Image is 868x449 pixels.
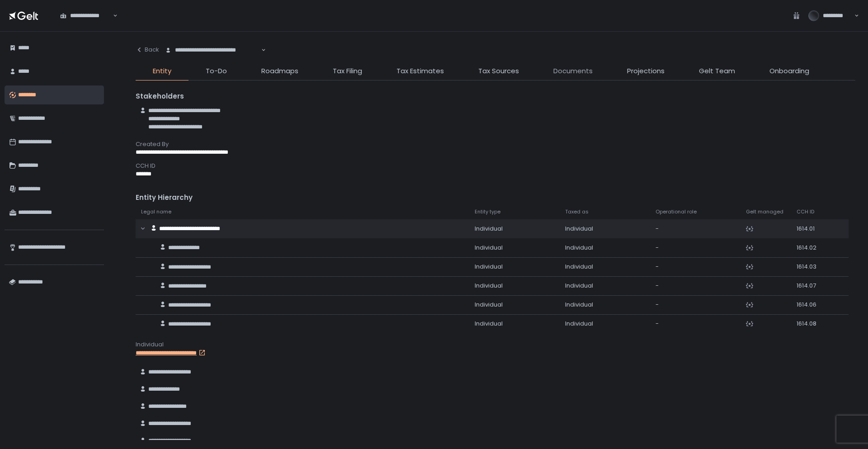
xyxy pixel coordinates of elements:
div: Created By [136,140,855,148]
span: Tax Sources [478,66,519,76]
div: Individual [565,282,645,290]
div: Individual [475,225,554,233]
button: Back [136,41,159,59]
div: - [656,263,735,271]
div: Individual [565,225,645,233]
span: Entity type [475,208,500,215]
div: 1614.08 [797,320,826,328]
div: 1614.01 [797,225,826,233]
span: Operational role [656,208,697,215]
div: 1614.03 [797,263,826,271]
span: Legal name [141,208,171,215]
input: Search for option [260,46,260,55]
div: Stakeholders [136,91,855,102]
div: Individual [565,263,645,271]
div: Search for option [159,41,266,60]
span: CCH ID [797,208,814,215]
div: 1614.02 [797,244,826,252]
div: - [656,244,735,252]
div: - [656,225,735,233]
span: Roadmaps [261,66,298,76]
div: Individual [475,320,554,328]
div: CCH ID [136,162,855,170]
span: Projections [627,66,665,76]
div: 1614.07 [797,282,826,290]
span: To-Do [206,66,227,76]
div: Individual [565,244,645,252]
div: - [656,320,735,328]
div: Individual [565,301,645,309]
div: Individual [475,263,554,271]
div: 1614.06 [797,301,826,309]
span: Taxed as [565,208,589,215]
div: Individual [136,340,855,349]
span: Gelt Team [699,66,735,76]
div: Individual [565,320,645,328]
span: Onboarding [769,66,809,76]
div: Search for option [54,6,118,25]
div: Individual [475,301,554,309]
div: - [656,282,735,290]
span: Documents [553,66,593,76]
span: Gelt managed [746,208,783,215]
div: Individual [475,244,554,252]
div: Individual [475,282,554,290]
span: Tax Filing [333,66,362,76]
span: Entity [153,66,171,76]
input: Search for option [112,11,112,20]
div: Back [136,46,159,54]
span: Tax Estimates [396,66,444,76]
div: - [656,301,735,309]
div: Entity Hierarchy [136,193,855,203]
